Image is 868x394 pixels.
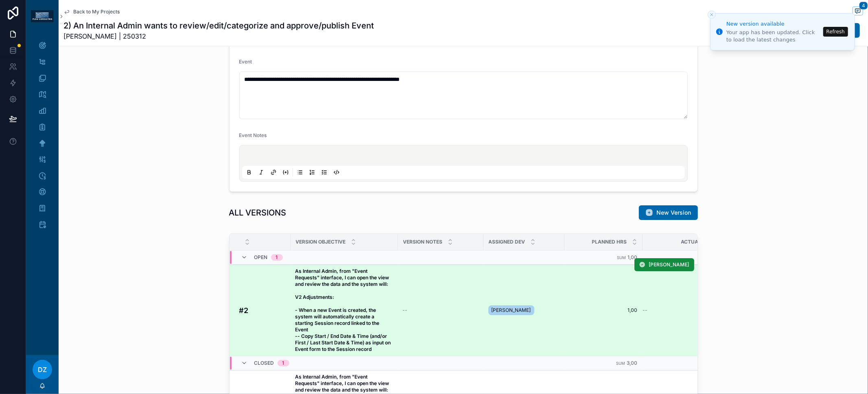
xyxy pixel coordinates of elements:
span: Closed [254,360,274,366]
a: [PERSON_NAME] [488,304,560,317]
a: 1,00 [569,307,638,313]
span: -- [403,307,408,313]
div: New version available [726,20,821,28]
button: Refresh [823,27,848,37]
span: 1,00 [628,254,638,260]
span: -- [643,307,648,313]
div: scrollable content [26,33,59,355]
small: Sum [617,255,626,260]
span: Event [239,59,252,65]
a: Back to My Projects [63,9,120,15]
div: 1 [276,254,278,261]
span: [PERSON_NAME] [492,307,531,313]
span: Assigned Dev [489,239,525,245]
h1: ALL VERSIONS [229,207,286,218]
button: 4 [853,7,863,17]
button: New Version [639,205,698,220]
span: Back to My Projects [73,9,120,15]
span: 3,00 [627,360,638,366]
span: Version Notes [403,239,443,245]
h1: 2) An Internal Admin wants to review/edit/categorize and approve/publish Event [63,20,374,31]
a: #2 [239,305,286,316]
span: 4 [859,2,868,10]
button: Close toast [708,11,716,19]
span: Actual Hrs [681,239,713,245]
div: 1 [282,360,284,366]
strong: As Internal Admin, from "Event Requests" interface, I can open the view and review the data and t... [295,268,392,352]
span: [PERSON_NAME] [649,261,689,268]
button: [PERSON_NAME] [634,258,694,271]
span: Event Notes [239,132,267,138]
a: -- [403,307,479,313]
small: Sum [617,361,625,366]
a: As Internal Admin, from "Event Requests" interface, I can open the view and review the data and t... [295,268,393,353]
img: App logo [31,10,54,22]
span: New Version [657,209,691,217]
span: Open [254,254,268,261]
a: -- [643,307,719,313]
div: Your app has been updated. Click to load the latest changes [726,29,821,44]
span: [PERSON_NAME] | 250312 [63,31,374,41]
span: DZ [38,365,47,374]
span: Planned Hrs [592,239,627,245]
span: Version Objective [296,239,346,245]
